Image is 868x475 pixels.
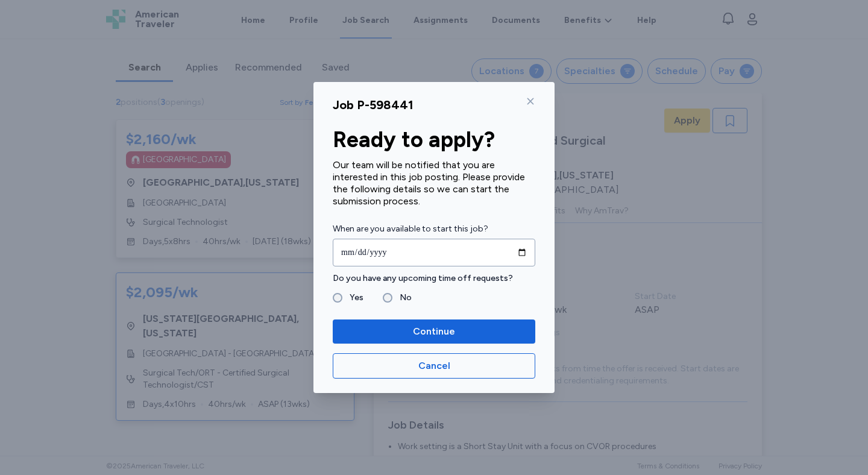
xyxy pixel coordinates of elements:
[333,128,535,152] div: Ready to apply?
[333,319,535,344] button: Continue
[413,324,455,339] span: Continue
[418,359,450,373] span: Cancel
[333,353,535,379] button: Cancel
[333,222,535,236] label: When are you available to start this job?
[333,159,535,207] div: Our team will be notified that you are interested in this job posting. Please provide the followi...
[342,291,363,305] label: Yes
[392,291,412,305] label: No
[333,96,414,113] div: Job P-598441
[333,271,535,286] label: Do you have any upcoming time off requests?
